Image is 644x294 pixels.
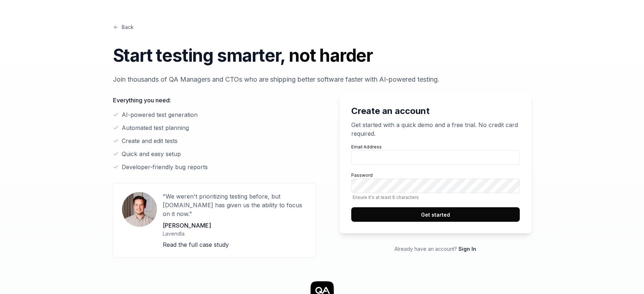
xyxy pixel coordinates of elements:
[351,121,520,138] p: Get started with a quick demo and a free trial. No credit card required.
[351,207,520,222] button: Get started
[113,96,316,105] p: Everything you need:
[351,179,520,193] input: PasswordEnsure it's at least 6 characters
[340,245,531,253] p: Already have an account?
[113,42,531,69] h1: Start testing smarter,
[351,172,520,200] label: Password
[163,230,307,237] p: Lavendla
[113,123,316,132] li: Automated test planning
[113,150,316,158] li: Quick and easy setup
[351,195,520,200] span: Ensure it's at least 6 characters
[113,136,316,145] li: Create and edit tests
[351,144,520,165] label: Email Address
[113,23,134,31] a: Back
[289,45,373,66] span: not harder
[113,74,531,84] p: Join thousands of QA Managers and CTOs who are shipping better software faster with AI-powered te...
[163,192,307,218] p: "We weren't prioritizing testing before, but [DOMAIN_NAME] has given us the ability to focus on i...
[351,150,520,165] input: Email Address
[351,105,520,118] h2: Create an account
[458,246,476,252] a: Sign In
[113,163,316,171] li: Developer-friendly bug reports
[163,221,307,230] p: [PERSON_NAME]
[122,192,157,227] img: User avatar
[113,110,316,119] li: AI-powered test generation
[163,241,229,248] a: Read the full case study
